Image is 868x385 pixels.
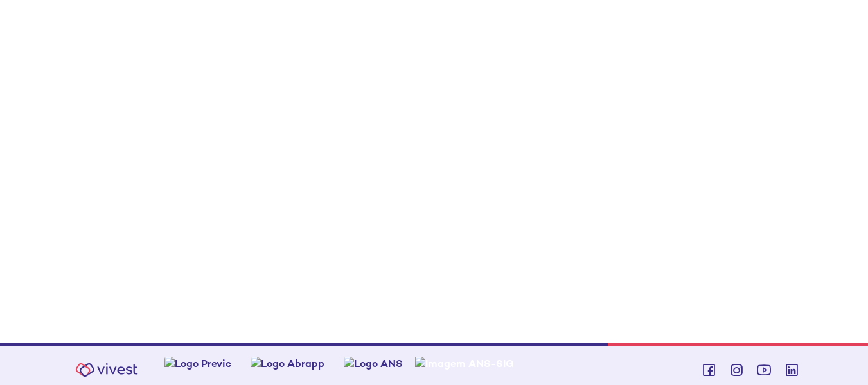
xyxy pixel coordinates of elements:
img: Logo ANS [344,357,403,370]
img: Vivest [68,355,145,384]
img: Imagem ANS-SIG [415,357,514,370]
img: Logo Abrapp [251,357,324,370]
img: Logo Previc [164,357,231,370]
